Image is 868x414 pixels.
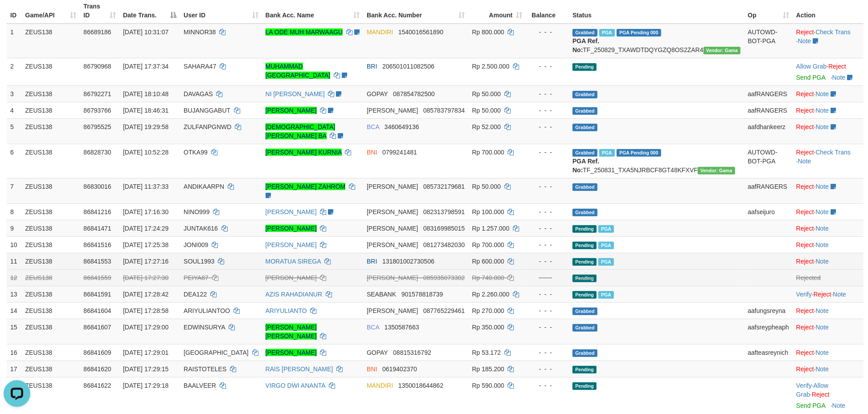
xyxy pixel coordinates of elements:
a: Reject [796,90,814,97]
span: [DATE] 17:29:15 [123,365,168,373]
td: AUTOWD-BOT-PGA [744,144,793,178]
td: 14 [7,302,22,319]
td: · · [793,286,864,302]
span: [PERSON_NAME] [367,274,418,281]
a: Note [816,208,829,215]
a: AZIS RAHADIANUR [266,291,323,298]
td: 17 [7,361,22,377]
td: ZEUS138 [22,85,80,102]
span: Rp 600.000 [472,258,504,265]
span: [DATE] 17:28:42 [123,291,168,298]
span: BNI [367,149,377,156]
td: · [793,102,864,118]
div: - - - [530,348,566,357]
span: 86792271 [83,90,111,97]
span: [PERSON_NAME] [367,183,418,190]
span: Rp 52.000 [472,123,501,130]
span: [DATE] 10:52:28 [123,149,168,156]
span: 86795525 [83,123,111,130]
span: [PERSON_NAME] [367,241,418,248]
a: Send PGA [796,74,825,81]
td: 4 [7,102,22,118]
span: Grabbed [573,183,598,191]
a: Verify [796,382,812,389]
td: ZEUS138 [22,344,80,361]
td: ZEUS138 [22,253,80,269]
span: Rp 50.000 [472,107,501,114]
a: Note [816,183,829,190]
span: 86793766 [83,107,111,114]
div: - - - [530,89,566,98]
span: BCA [367,324,379,331]
span: BUJANGGABUT [184,107,230,114]
span: Copy 0619402370 to clipboard [382,365,417,373]
a: Note [798,158,811,165]
span: DEA122 [184,291,207,298]
span: Grabbed [573,124,598,131]
span: Marked by aafRornrotha [598,242,614,249]
td: aafungsreyna [744,302,793,319]
td: 9 [7,220,22,236]
span: Copy 085783797834 to clipboard [423,107,465,114]
span: Rp 50.000 [472,183,501,190]
span: Pending [573,366,597,373]
td: 6 [7,144,22,178]
span: 86790968 [83,63,111,70]
a: Reject [796,307,814,314]
span: [DATE] 17:29:01 [123,349,168,356]
a: Note [816,241,829,248]
span: DAVAGAS [184,90,213,97]
td: · [793,361,864,377]
div: - - - [530,106,566,115]
a: Reject [796,123,814,130]
td: · [793,58,864,85]
span: Copy 082313798591 to clipboard [423,208,465,215]
div: - - - [530,365,566,373]
span: Rp 185.200 [472,365,504,373]
a: MUHAMMAD [GEOGRAPHIC_DATA] [266,63,331,79]
a: [PERSON_NAME] KURNIA [266,149,342,156]
span: Copy 901578818739 to clipboard [401,291,443,298]
span: Pending [573,258,597,266]
a: [PERSON_NAME] [266,349,317,356]
td: · · [793,144,864,178]
a: Reject [796,149,814,156]
div: - - - [530,182,566,191]
td: aafRANGERS [744,102,793,118]
span: Grabbed [573,324,598,332]
td: aafteasreynich [744,344,793,361]
a: [PERSON_NAME] [266,274,317,281]
span: 86841591 [83,291,111,298]
span: GOPAY [367,90,388,97]
td: · · [793,24,864,58]
span: Rp 1.257.000 [472,225,509,232]
td: ZEUS138 [22,361,80,377]
a: Note [816,225,829,232]
span: Marked by aafkaynarin [598,258,614,266]
div: - - - [530,148,566,157]
td: · [793,319,864,344]
span: [DATE] 17:25:38 [123,241,168,248]
td: · · [793,377,864,414]
div: - - - [530,122,566,131]
span: 86841620 [83,365,111,373]
a: MORATUA SIREGA [266,258,321,265]
a: [PERSON_NAME] ZAHROM [266,183,346,190]
a: Reject [796,225,814,232]
span: Rp 50.000 [472,90,501,97]
a: Check Trans [816,28,851,36]
span: Copy 081273482030 to clipboard [423,241,465,248]
a: [PERSON_NAME] [266,225,317,232]
td: 3 [7,85,22,102]
span: Rp 270.000 [472,307,504,314]
span: 86841609 [83,349,111,356]
span: BRI [367,258,377,265]
span: 86689186 [83,28,111,36]
span: [PERSON_NAME] [367,307,418,314]
span: · [796,382,828,398]
span: [DATE] 17:29:18 [123,382,168,389]
td: 1 [7,24,22,58]
a: RAIS [PERSON_NAME] [266,365,333,373]
td: ZEUS138 [22,377,80,414]
span: ANDIKAARPN [184,183,224,190]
